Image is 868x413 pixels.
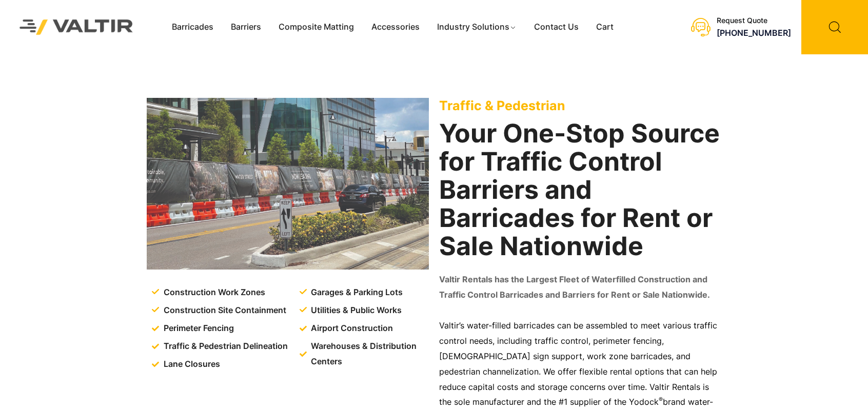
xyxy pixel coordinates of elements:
a: Barriers [222,19,270,35]
img: Valtir Rentals [8,8,145,47]
a: Barricades [163,19,222,35]
sup: ® [659,396,663,403]
span: Warehouses & Distribution Centers [308,339,431,369]
span: Traffic & Pedestrian Delineation [161,339,288,354]
span: Construction Site Containment [161,303,286,318]
p: Valtir Rentals has the Largest Fleet of Waterfilled Construction and Traffic Control Barricades a... [439,272,721,303]
div: Request Quote [717,16,791,25]
span: Utilities & Public Works [308,303,402,318]
a: [PHONE_NUMBER] [717,28,791,38]
h2: Your One-Stop Source for Traffic Control Barriers and Barricades for Rent or Sale Nationwide [439,119,721,260]
span: Lane Closures [161,357,220,372]
span: Garages & Parking Lots [308,285,403,300]
span: Airport Construction [308,321,393,336]
a: Industry Solutions [428,19,525,35]
p: Traffic & Pedestrian [439,98,721,113]
a: Composite Matting [270,19,363,35]
span: Perimeter Fencing [161,321,234,336]
a: Accessories [363,19,428,35]
a: Cart [587,19,622,35]
span: Construction Work Zones [161,285,265,300]
a: Contact Us [525,19,587,35]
